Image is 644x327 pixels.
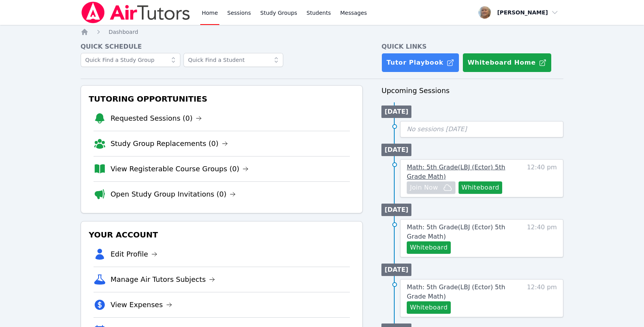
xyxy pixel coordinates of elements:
[407,241,451,254] button: Whiteboard
[407,163,505,180] span: Math: 5th Grade ( LBJ (Ector) 5th Grade Math )
[459,181,503,194] button: Whiteboard
[81,42,363,51] h4: Quick Schedule
[87,228,356,242] h3: Your Account
[87,92,356,106] h3: Tutoring Opportunities
[381,53,459,72] a: Tutor Playbook
[410,183,438,192] span: Join Now
[111,138,228,149] a: Study Group Replacements (0)
[381,42,563,51] h4: Quick Links
[109,29,138,35] span: Dashboard
[183,53,283,67] input: Quick Find a Student
[81,28,564,36] nav: Breadcrumb
[111,113,202,124] a: Requested Sessions (0)
[381,264,411,276] li: [DATE]
[407,181,455,194] button: Join Now
[340,9,367,17] span: Messages
[407,163,519,181] a: Math: 5th Grade(LBJ (Ector) 5th Grade Math)
[527,283,557,314] span: 12:40 pm
[111,189,236,200] a: Open Study Group Invitations (0)
[407,301,451,314] button: Whiteboard
[111,163,249,174] a: View Registerable Course Groups (0)
[381,85,563,96] h3: Upcoming Sessions
[81,53,180,67] input: Quick Find a Study Group
[111,274,215,285] a: Manage Air Tutors Subjects
[381,144,411,156] li: [DATE]
[381,105,411,118] li: [DATE]
[407,223,519,241] a: Math: 5th Grade(LBJ (Ector) 5th Grade Math)
[527,223,557,254] span: 12:40 pm
[462,53,552,72] button: Whiteboard Home
[407,283,519,301] a: Math: 5th Grade(LBJ (Ector) 5th Grade Math)
[111,249,158,260] a: Edit Profile
[407,283,505,300] span: Math: 5th Grade ( LBJ (Ector) 5th Grade Math )
[407,125,467,133] span: No sessions [DATE]
[111,299,172,310] a: View Expenses
[381,204,411,216] li: [DATE]
[527,163,557,194] span: 12:40 pm
[407,223,505,240] span: Math: 5th Grade ( LBJ (Ector) 5th Grade Math )
[81,2,191,23] img: Air Tutors
[109,28,138,36] a: Dashboard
